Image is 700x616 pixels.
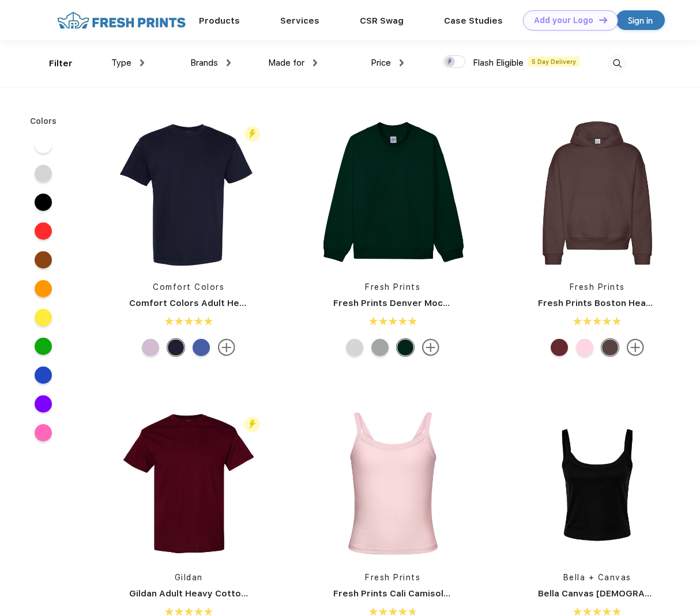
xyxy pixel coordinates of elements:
[551,339,568,356] div: Crimson Red
[534,16,593,25] div: Add your Logo
[521,116,674,270] img: func=resize&h=266
[570,282,625,292] a: Fresh Prints
[616,10,665,30] a: Sign in
[397,339,414,356] div: Forest Green
[153,282,224,292] a: Comfort Colors
[365,573,420,582] a: Fresh Prints
[54,10,189,31] img: fo%20logo%202.webp
[627,339,644,356] img: more.svg
[175,573,203,582] a: Gildan
[227,59,231,66] img: dropdown.png
[371,58,391,68] span: Price
[608,54,627,73] img: desktop_search.svg
[268,58,304,68] span: Made for
[473,58,524,68] span: Flash Eligible
[576,339,593,356] div: Pink
[199,16,240,26] a: Products
[599,17,607,23] img: DT
[244,417,260,432] img: flash_active_toggle.svg
[218,339,235,356] img: more.svg
[129,298,318,308] a: Comfort Colors Adult Heavyweight T-Shirt
[142,339,159,356] div: Orchid
[346,339,363,356] div: Ash Grey
[316,407,469,560] img: func=resize&h=266
[371,339,389,356] div: Heathered Grey
[167,339,185,356] div: Navy
[400,59,404,66] img: dropdown.png
[333,298,584,308] a: Fresh Prints Denver Mock Neck Heavyweight Sweatshirt
[21,115,66,127] div: Colors
[528,56,579,67] span: 5 Day Delivery
[111,58,131,68] span: Type
[601,339,619,356] div: Dark Chocolate
[563,573,631,582] a: Bella + Canvas
[333,588,468,599] a: Fresh Prints Cali Camisole Top
[422,339,439,356] img: more.svg
[316,116,469,270] img: func=resize&h=266
[193,339,210,356] div: Mystic Blue
[129,588,279,599] a: Gildan Adult Heavy Cotton T-Shirt
[140,59,144,66] img: dropdown.png
[49,57,73,70] div: Filter
[365,282,420,292] a: Fresh Prints
[112,116,265,270] img: func=resize&h=266
[190,58,218,68] span: Brands
[313,59,317,66] img: dropdown.png
[244,126,260,142] img: flash_active_toggle.svg
[521,407,674,560] img: func=resize&h=266
[112,407,265,560] img: func=resize&h=266
[628,14,653,27] div: Sign in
